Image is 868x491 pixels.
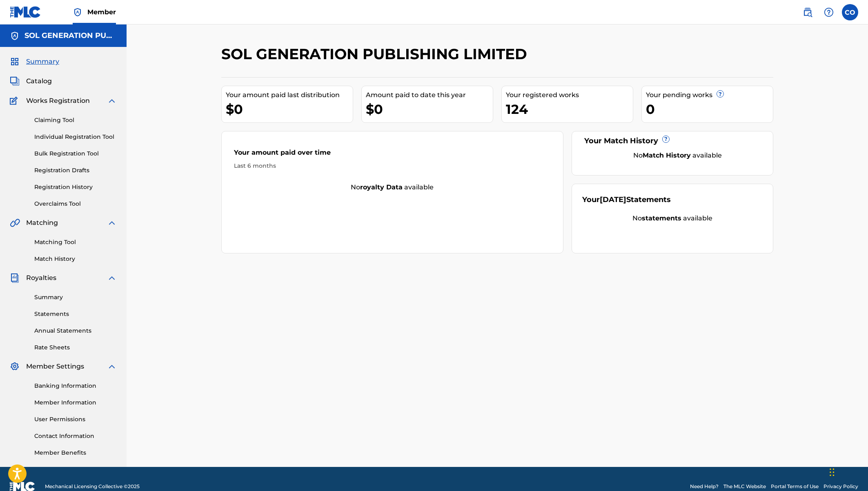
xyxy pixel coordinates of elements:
span: ? [717,91,723,97]
a: User Permissions [34,415,117,424]
div: No available [222,182,563,192]
span: Catalog [26,76,52,86]
div: Amount paid to date this year [366,90,493,100]
img: Summary [10,57,20,67]
div: 124 [506,100,633,118]
div: Last 6 months [234,162,551,170]
a: Contact Information [34,432,117,440]
a: The MLC Website [723,483,766,490]
a: Registration Drafts [34,166,117,175]
a: Public Search [799,4,816,20]
a: Overclaims Tool [34,200,117,208]
div: 0 [646,100,773,118]
a: Matching Tool [34,238,117,247]
a: CatalogCatalog [10,76,52,86]
img: MLC Logo [10,6,41,18]
div: Your amount paid last distribution [226,90,353,100]
div: Your Statements [582,194,671,205]
a: Summary [34,293,117,302]
a: Registration History [34,183,117,191]
div: Your pending works [646,90,773,100]
div: No available [582,213,763,223]
a: Bulk Registration Tool [34,149,117,158]
img: help [824,7,834,17]
strong: statements [642,214,681,222]
a: Privacy Policy [823,483,858,490]
span: [DATE] [600,195,626,204]
span: Matching [26,218,58,228]
iframe: Chat Widget [827,452,868,491]
img: expand [107,96,117,106]
div: Your amount paid over time [234,148,551,162]
div: Your Match History [582,136,763,147]
span: Member [87,7,116,17]
strong: royalty data [360,183,403,191]
a: Banking Information [34,382,117,390]
div: User Menu [842,4,858,20]
span: Royalties [26,273,56,283]
img: Works Registration [10,96,20,106]
h5: SOL GENERATION PUBLISHING LIMITED [24,31,117,40]
h2: SOL GENERATION PUBLISHING LIMITED [221,45,531,63]
div: $0 [226,100,353,118]
a: Individual Registration Tool [34,133,117,141]
a: Annual Statements [34,327,117,335]
span: Works Registration [26,96,90,106]
div: Drag [830,460,835,484]
a: Member Information [34,398,117,407]
div: No available [592,151,763,160]
div: $0 [366,100,493,118]
a: Claiming Tool [34,116,117,124]
a: Statements [34,310,117,318]
a: SummarySummary [10,57,59,67]
span: Summary [26,57,59,67]
a: Portal Terms of Use [771,483,819,490]
img: Accounts [10,31,20,41]
iframe: Resource Center [845,345,868,404]
span: ? [663,136,669,142]
span: Member Settings [26,362,84,371]
img: expand [107,273,117,283]
div: Your registered works [506,90,633,100]
img: Top Rightsholder [73,7,82,17]
div: Help [821,4,837,20]
strong: Match History [643,151,691,159]
img: expand [107,362,117,371]
img: Matching [10,218,20,228]
a: Rate Sheets [34,343,117,352]
img: Royalties [10,273,20,283]
img: Member Settings [10,362,20,371]
img: Catalog [10,76,20,86]
a: Member Benefits [34,449,117,457]
a: Match History [34,255,117,263]
a: Need Help? [690,483,719,490]
img: expand [107,218,117,228]
span: Mechanical Licensing Collective © 2025 [45,483,140,490]
img: search [803,7,812,17]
